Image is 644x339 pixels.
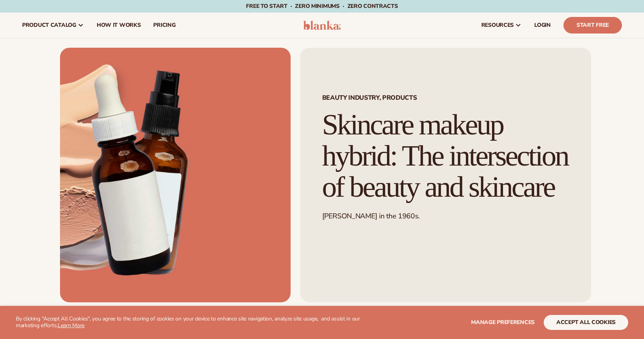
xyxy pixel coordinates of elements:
[16,316,368,329] p: By clicking "Accept All Cookies", you agree to the storing of cookies on your device to enhance s...
[58,322,84,329] a: Learn More
[322,95,569,101] span: BEAUTY INDUSTRY, PRODUCTS
[475,13,528,38] a: resources
[481,22,514,28] span: resources
[471,315,535,330] button: Manage preferences
[544,315,628,330] button: accept all cookies
[147,13,182,38] a: pricing
[60,48,291,302] img: Two customizable skincare bottles placed against a coral background with beige product swatches, ...
[97,22,141,28] span: How It Works
[534,22,551,28] span: LOGIN
[322,212,569,221] p: [PERSON_NAME] in the 1960s.
[471,319,535,326] span: Manage preferences
[246,2,398,10] span: Free to start · ZERO minimums · ZERO contracts
[153,22,175,28] span: pricing
[322,109,569,202] h1: Skincare makeup hybrid: The intersection of beauty and skincare
[90,13,147,38] a: How It Works
[16,13,90,38] a: product catalog
[528,13,557,38] a: LOGIN
[22,22,76,28] span: product catalog
[303,20,341,30] img: logo
[563,17,622,34] a: Start Free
